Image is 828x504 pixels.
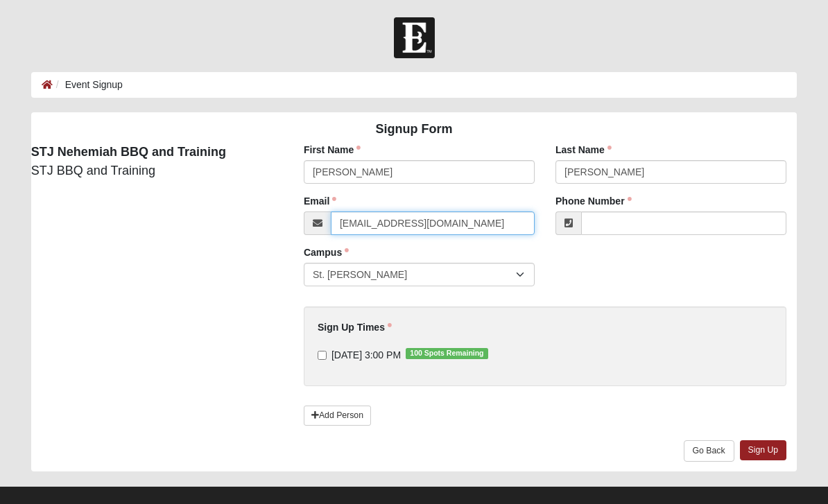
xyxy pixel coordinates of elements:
[31,122,797,137] h4: Signup Form
[555,143,612,157] label: Last Name
[31,145,226,159] strong: STJ Nehemiah BBQ and Training
[331,349,401,360] span: [DATE] 3:00 PM
[684,440,734,462] a: Go Back
[304,245,349,259] label: Campus
[53,78,123,92] li: Event Signup
[304,194,336,208] label: Email
[394,17,435,58] img: Church of Eleven22 Logo
[318,351,327,360] input: [DATE] 3:00 PM100 Spots Remaining
[21,143,283,180] div: STJ BBQ and Training
[304,406,371,426] a: Add Person
[555,194,632,208] label: Phone Number
[740,440,787,460] a: Sign Up
[304,143,361,157] label: First Name
[318,320,392,334] label: Sign Up Times
[406,348,488,359] span: 100 Spots Remaining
